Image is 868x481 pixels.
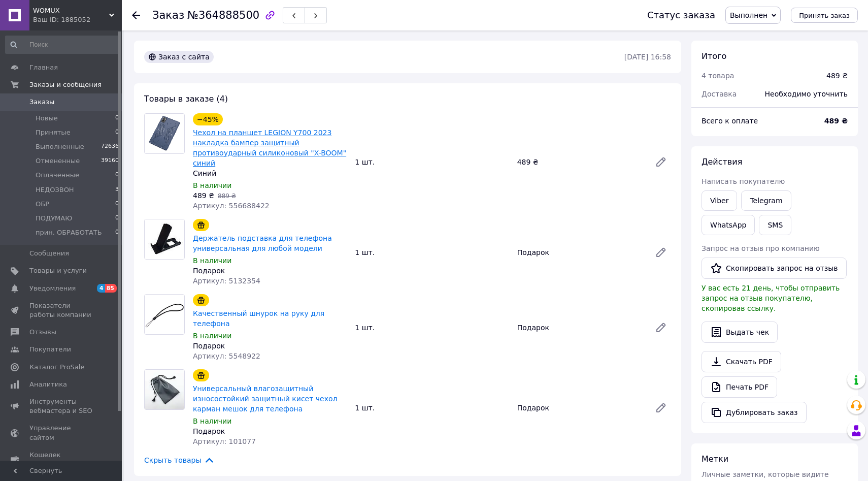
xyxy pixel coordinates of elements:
a: Редактировать [651,242,671,263]
span: Оплаченные [36,171,79,180]
span: Аналитика [29,380,67,389]
span: В наличии [193,332,231,340]
button: Дублировать заказ [702,402,807,423]
span: Товары и услуги [29,266,87,275]
div: Подарок [513,320,647,335]
span: У вас есть 21 день, чтобы отправить запрос на отзыв покупателю, скопировав ссылку. [702,284,840,312]
span: 3 [115,185,119,195]
button: Принять заказ [791,8,858,23]
div: 1 шт. [351,401,513,415]
span: Новые [36,114,58,123]
a: Редактировать [651,398,671,418]
div: Подарок [193,266,347,276]
span: Отзывы [29,328,56,337]
span: Товары в заказе (4) [144,94,228,104]
a: Редактировать [651,317,671,338]
span: 85 [105,284,117,293]
span: 0 [115,128,119,137]
span: Выполненные [36,142,84,151]
span: Артикул: 5548922 [193,352,260,360]
div: Вернуться назад [132,10,140,20]
span: Заказы и сообщения [29,80,102,89]
span: ПОДУМАЮ [36,214,72,223]
button: Скопировать запрос на отзыв [702,258,847,279]
span: 889 ₴ [218,193,236,200]
span: 4 товара [702,72,734,80]
span: Действия [702,157,742,167]
div: Подарок [193,426,347,436]
div: 489 ₴ [513,155,647,169]
img: Качественный шнурок на руку для телефона [145,295,184,334]
span: Заказы [29,98,54,107]
span: Главная [29,63,58,72]
span: Скрыть товары [144,455,215,466]
a: Чехол на планшет LEGION Y700 2023 накладка бампер защитный противоударный силиконовый "X-BOOM" синий [193,129,346,167]
a: Telegram [741,190,791,211]
span: В наличии [193,181,231,189]
span: Каталог ProSale [29,363,84,372]
div: Синий [193,168,347,178]
a: Редактировать [651,152,671,172]
span: Артикул: 556688422 [193,202,270,210]
span: Выполнен [730,11,767,19]
span: Принять заказ [799,12,850,19]
div: 489 ₴ [826,71,848,81]
div: Подарок [193,341,347,351]
span: Управление сайтом [29,424,94,442]
span: Артикул: 5132354 [193,277,260,285]
button: Выдать чек [702,322,778,343]
span: Сообщения [29,249,69,258]
button: SMS [759,215,791,235]
a: Скачать PDF [702,351,781,372]
div: Необходимо уточнить [759,83,854,105]
a: Качественный шнурок на руку для телефона [193,309,324,328]
input: Поиск [5,36,120,54]
img: Держатель подставка для телефона универсальная для любой модели [145,219,184,259]
a: Держатель подставка для телефона универсальная для любой модели [193,234,332,252]
span: Покупатели [29,345,71,354]
img: Универсальный влагозащитный износостойкий защитный кисет чехол карман мешок для телефона [145,370,184,409]
span: Уведомления [29,284,76,293]
img: Чехол на планшет LEGION Y700 2023 накладка бампер защитный противоударный силиконовый "X-BOOM" синий [148,114,181,153]
span: 0 [115,171,119,180]
div: Подарок [513,401,647,415]
span: Кошелек компании [29,451,94,469]
span: Инструменты вебмастера и SEO [29,397,94,415]
span: 39160 [101,156,119,166]
div: 1 шт. [351,320,513,335]
div: 1 шт. [351,245,513,260]
span: Запрос на отзыв про компанию [702,244,820,252]
span: Показатели работы компании [29,301,94,319]
b: 489 ₴ [824,117,848,125]
div: Подарок [513,245,647,260]
span: Метки [702,454,728,464]
span: Доставка [702,90,737,98]
span: Отмененные [36,156,80,166]
span: Всего к оплате [702,117,758,125]
a: Viber [702,190,737,211]
span: 0 [115,200,119,209]
div: Ваш ID: 1885052 [33,15,122,24]
div: −45% [193,113,223,125]
span: 0 [115,114,119,123]
span: 0 [115,214,119,223]
span: 72636 [101,142,119,151]
span: В наличии [193,256,231,265]
span: WOMUX [33,6,109,15]
span: 0 [115,228,119,237]
span: Итого [702,51,726,61]
a: WhatsApp [702,215,755,235]
span: №364888500 [187,9,259,21]
span: Заказ [152,9,184,21]
span: прин. ОБРАБОТАТЬ [36,228,102,237]
span: Артикул: 101077 [193,437,256,445]
time: [DATE] 16:58 [624,53,671,61]
span: Принятые [36,128,71,137]
div: Статус заказа [647,10,715,20]
span: 489 ₴ [193,191,214,200]
span: НЕДОЗВОН [36,185,74,195]
span: 4 [97,284,105,293]
span: ОБР [36,200,49,209]
div: 1 шт. [351,155,513,169]
span: В наличии [193,417,231,425]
